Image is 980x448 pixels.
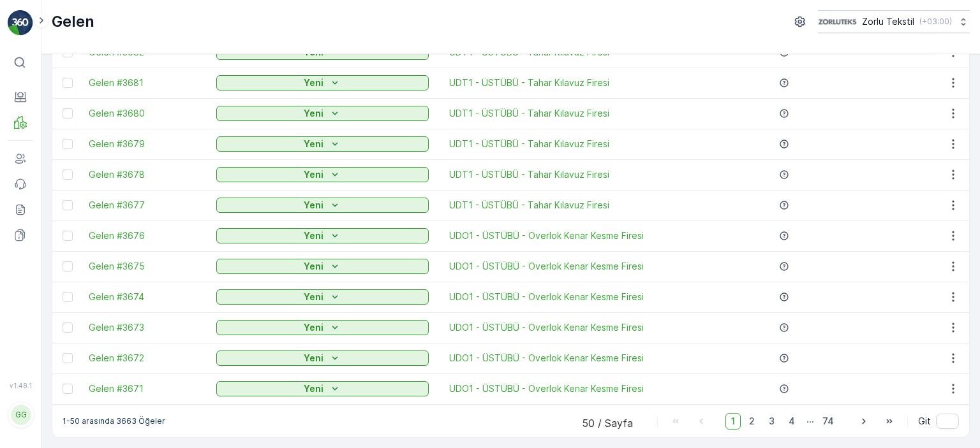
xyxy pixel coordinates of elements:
[449,260,644,273] a: UDO1 - ÜSTÜBÜ - Overlok Kenar Kesme Firesi
[918,415,931,428] span: Git
[63,231,73,241] div: Toggle Row Selected
[304,291,323,303] p: Yeni
[89,321,204,334] a: Gelen #3673
[11,405,31,425] div: GG
[304,138,323,150] p: Yeni
[449,321,644,334] a: UDO1 - ÜSTÜBÜ - Overlok Kenar Kesme Firesi
[63,416,165,426] p: 1-50 arasında 3663 Öğeler
[63,200,73,210] div: Toggle Row Selected
[11,272,59,283] span: Net Tutar :
[216,167,429,182] button: Yeni
[63,139,73,149] div: Toggle Row Selected
[63,322,73,333] div: Toggle Row Selected
[449,382,644,395] a: UDO1 - ÜSTÜBÜ - Overlok Kenar Kesme Firesi
[216,381,429,396] button: Yeni
[304,382,323,395] p: Yeni
[304,352,323,365] p: Yeni
[8,392,33,438] button: GG
[216,75,429,90] button: Yeni
[89,382,204,395] a: Gelen #3671
[304,229,323,242] p: Yeni
[449,199,609,212] a: UDT1 - ÜSTÜBÜ - Tahar Kılavuz Firesi
[304,260,323,273] p: Yeni
[449,76,609,89] a: UDT1 - ÜSTÜBÜ - Tahar Kılavuz Firesi
[89,260,204,273] a: Gelen #3675
[304,107,323,120] p: Yeni
[763,413,780,430] span: 3
[817,413,840,430] span: 74
[216,289,429,305] button: Yeni
[743,413,761,430] span: 2
[783,413,801,430] span: 4
[89,76,204,89] a: Gelen #3681
[89,352,204,365] a: Gelen #3672
[59,272,78,283] span: 0 kg
[449,291,644,303] a: UDO1 - ÜSTÜBÜ - Overlok Kenar Kesme Firesi
[304,168,323,181] p: Yeni
[304,321,323,334] p: Yeni
[56,230,75,241] span: 0 kg
[89,291,204,303] span: Gelen #3674
[63,78,73,88] div: Toggle Row Selected
[8,10,33,36] img: logo
[449,229,644,242] a: UDO1 - ÜSTÜBÜ - Overlok Kenar Kesme Firesi
[216,106,429,121] button: Yeni
[42,209,98,220] span: Gelen #3701
[449,352,644,365] a: UDO1 - ÜSTÜBÜ - Overlok Kenar Kesme Firesi
[862,15,914,28] p: Zorlu Tekstil
[919,17,952,27] p: ( +03:00 )
[304,199,323,212] p: Yeni
[89,229,204,242] a: Gelen #3676
[449,168,609,181] a: UDT1 - ÜSTÜBÜ - Tahar Kılavuz Firesi
[89,199,204,212] a: Gelen #3677
[818,15,857,29] img: 6-1-9-3_wQBzyll.png
[63,170,73,180] div: Toggle Row Selected
[89,168,204,181] a: Gelen #3678
[216,259,429,274] button: Yeni
[457,11,520,26] p: Gelen #3701
[11,251,80,262] span: Malzeme Türü :
[216,320,429,335] button: Yeni
[216,136,429,152] button: Yeni
[64,293,83,304] span: 0 kg
[216,228,429,243] button: Yeni
[806,413,814,430] p: ...
[89,138,204,150] a: Gelen #3679
[449,138,609,150] a: UDT1 - ÜSTÜBÜ - Tahar Kılavuz Firesi
[216,198,429,213] button: Yeni
[11,209,42,220] span: Name :
[63,353,73,363] div: Toggle Row Selected
[216,350,429,366] button: Yeni
[89,107,204,120] a: Gelen #3680
[818,10,970,33] button: Zorlu Tekstil(+03:00)
[725,413,741,430] span: 1
[80,251,320,262] span: UDP1 - ÜSTÜBÜ - Örgü Bobin Sonu/Hatalı sağma Firesi
[63,292,73,302] div: Toggle Row Selected
[304,76,323,89] p: Yeni
[63,108,73,119] div: Toggle Row Selected
[63,261,73,271] div: Toggle Row Selected
[11,230,56,241] span: İlk Ağırlık :
[52,11,94,32] p: Gelen
[449,107,609,120] a: UDT1 - ÜSTÜBÜ - Tahar Kılavuz Firesi
[8,382,33,389] span: v 1.48.1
